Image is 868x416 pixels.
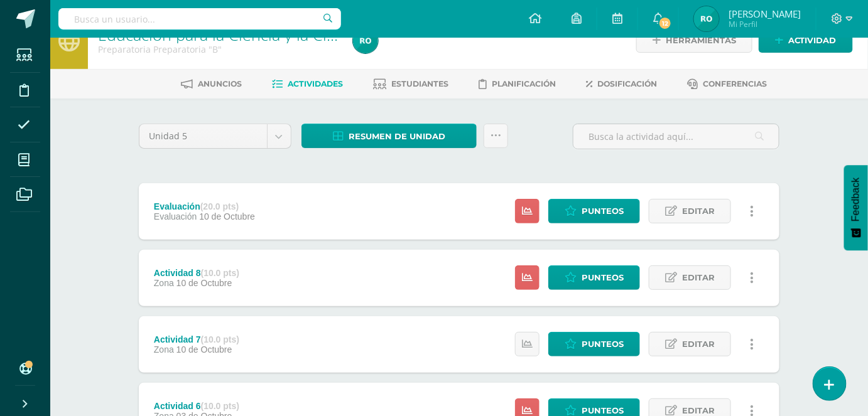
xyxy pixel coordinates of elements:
[139,124,291,148] a: Unidad 5
[598,79,658,88] span: Dosificación
[548,332,640,356] a: Punteos
[582,266,624,289] span: Punteos
[729,8,801,20] span: [PERSON_NAME]
[149,124,258,148] span: Unidad 5
[273,74,344,94] a: Actividades
[201,268,239,278] strong: (10.0 pts)
[788,29,837,52] span: Actividad
[176,278,232,288] span: 10 de Octubre
[58,8,341,29] input: Busca un usuario...
[582,200,624,223] span: Punteos
[288,79,344,88] span: Actividades
[182,74,242,94] a: Anuncios
[548,199,640,223] a: Punteos
[844,165,868,250] button: Feedback - Mostrar encuesta
[200,201,239,211] strong: (20.0 pts)
[154,201,255,211] div: Evaluación
[301,124,477,148] a: Resumen de unidad
[682,333,715,356] span: Editar
[666,29,736,52] span: Herramientas
[154,401,239,411] div: Actividad 6
[154,334,239,344] div: Actividad 7
[199,211,255,221] span: 10 de Octubre
[636,28,752,53] a: Herramientas
[573,124,779,149] input: Busca la actividad aquí...
[694,6,719,31] img: 5cd2b1b199685d6bfa81a6a537dcbf1c.png
[349,125,445,148] span: Resumen de unidad
[759,28,853,53] a: Actividad
[154,278,174,288] span: Zona
[850,178,862,221] span: Feedback
[548,265,640,290] a: Punteos
[682,266,715,289] span: Editar
[154,344,174,355] span: Zona
[154,268,239,278] div: Actividad 8
[392,79,449,88] span: Estudiantes
[688,74,768,94] a: Conferencias
[374,74,449,94] a: Estudiantes
[479,74,556,94] a: Planificación
[682,200,715,223] span: Editar
[658,16,672,30] span: 12
[154,211,197,221] span: Evaluación
[176,344,232,355] span: 10 de Octubre
[587,74,658,94] a: Dosificación
[201,401,239,411] strong: (10.0 pts)
[582,333,624,356] span: Punteos
[353,28,378,53] img: 5cd2b1b199685d6bfa81a6a537dcbf1c.png
[492,79,556,88] span: Planificación
[201,334,239,344] strong: (10.0 pts)
[703,79,768,88] span: Conferencias
[729,19,801,29] span: Mi Perfil
[198,79,242,88] span: Anuncios
[98,43,338,55] div: Preparatoria Preparatoria 'B'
